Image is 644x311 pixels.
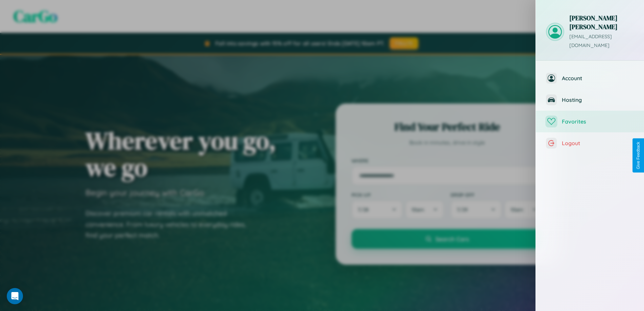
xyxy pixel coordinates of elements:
div: Open Intercom Messenger [7,288,23,304]
h3: [PERSON_NAME] [PERSON_NAME] [569,14,634,31]
button: Hosting [536,89,644,111]
button: Logout [536,132,644,154]
div: Give Feedback [636,142,641,169]
span: Favorites [562,118,634,125]
p: [EMAIL_ADDRESS][DOMAIN_NAME] [569,32,634,50]
span: Hosting [562,96,634,103]
button: Account [536,67,644,89]
span: Account [562,75,634,82]
button: Favorites [536,111,644,132]
span: Logout [562,140,634,147]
